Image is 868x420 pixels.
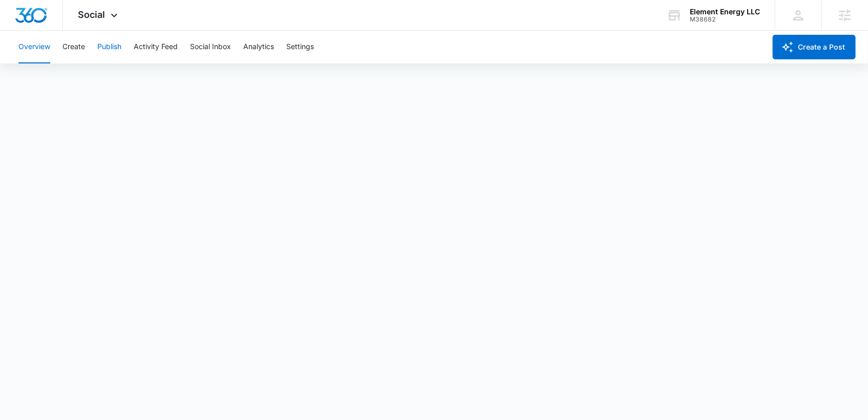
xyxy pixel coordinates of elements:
[134,31,178,63] button: Activity Feed
[690,8,760,16] div: account name
[18,31,50,63] button: Overview
[78,9,105,20] span: Social
[190,31,231,63] button: Social Inbox
[97,31,121,63] button: Publish
[286,31,314,63] button: Settings
[773,35,856,59] button: Create a Post
[243,31,274,63] button: Analytics
[690,16,760,23] div: account id
[62,31,85,63] button: Create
